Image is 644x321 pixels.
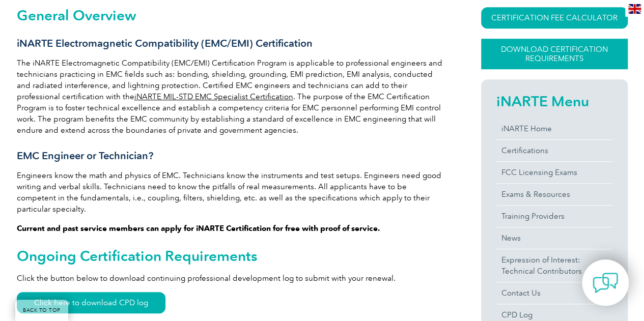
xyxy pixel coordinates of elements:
[481,7,628,28] a: CERTIFICATION FEE CALCULATOR
[628,4,641,14] img: en
[17,170,444,215] p: Engineers know the math and physics of EMC. Technicians know the instruments and test setups. Eng...
[17,273,444,284] p: Click the button below to download continuing professional development log to submit with your re...
[17,37,444,50] h3: iNARTE Electromagnetic Compatibility (EMC/EMI) Certification
[17,57,444,136] p: The iNARTE Electromagnetic Compatibility (EMC/EMI) Certification Program is applicable to profess...
[496,118,612,139] a: iNARTE Home
[496,227,612,249] a: News
[15,300,68,321] a: BACK TO TOP
[496,162,612,183] a: FCC Licensing Exams
[496,206,612,227] a: Training Providers
[496,249,612,282] a: Expression of Interest:Technical Contributors
[17,224,380,233] strong: Current and past service members can apply for iNARTE Certification for free with proof of service.
[134,92,293,101] a: iNARTE MIL-STD EMC Specialist Certification
[593,270,618,296] img: contact-chat.png
[496,282,612,304] a: Contact Us
[17,150,444,162] h3: EMC Engineer or Technician?
[17,7,444,23] h2: General Overview
[17,248,444,264] h2: Ongoing Certification Requirements
[496,93,612,109] h2: iNARTE Menu
[496,140,612,161] a: Certifications
[496,184,612,205] a: Exams & Resources
[17,292,165,313] a: Click here to download CPD log
[481,39,628,69] a: Download Certification Requirements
